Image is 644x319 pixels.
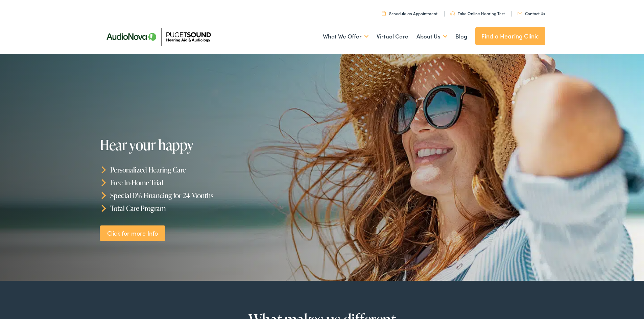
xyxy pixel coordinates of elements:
[518,10,545,16] a: Contact Us
[382,10,437,16] a: Schedule an Appointment
[100,176,325,189] li: Free In-Home Trial
[450,10,505,16] a: Take Online Hearing Test
[100,189,325,202] li: Special 0% Financing for 24 Months
[475,27,545,45] a: Find a Hearing Clinic
[100,137,305,153] h1: Hear your happy
[455,24,467,49] a: Blog
[100,202,325,214] li: Total Care Program
[450,11,455,16] img: utility icon
[382,11,386,16] img: utility icon
[518,12,522,15] img: utility icon
[377,24,408,49] a: Virtual Care
[416,24,447,49] a: About Us
[100,225,165,241] a: Click for more Info
[100,163,325,176] li: Personalized Hearing Care
[323,24,368,49] a: What We Offer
